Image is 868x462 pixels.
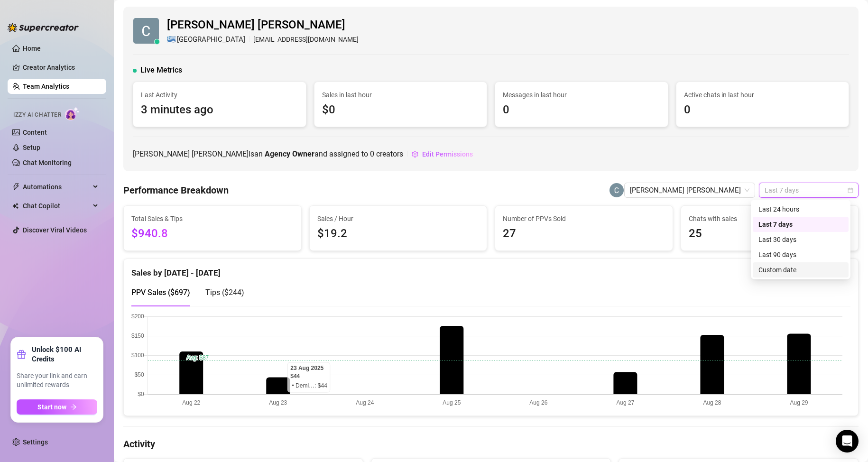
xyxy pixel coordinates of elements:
[133,148,403,160] span: [PERSON_NAME] [PERSON_NAME] is an and assigned to creators
[322,101,480,119] span: $0
[167,16,359,34] span: [PERSON_NAME] [PERSON_NAME]
[131,225,294,243] span: $940.8
[23,60,99,75] a: Creator Analytics
[753,232,849,247] div: Last 30 days
[131,259,850,279] div: Sales by [DATE] - [DATE]
[141,90,298,100] span: Last Activity
[17,371,97,390] span: Share your link and earn unlimited rewards
[167,34,176,46] span: 🇬🇷
[503,225,665,243] span: 27
[503,213,665,224] span: Number of PPVs Sold
[684,90,841,100] span: Active chats in last hour
[411,147,473,162] button: Edit Permissions
[317,225,480,243] span: $19.2
[265,149,314,158] b: Agency Owner
[167,34,359,46] div: [EMAIL_ADDRESS][DOMAIN_NAME]
[609,183,624,197] img: Catherine Elizabeth
[765,183,853,197] span: Last 7 days
[12,183,20,191] span: thunderbolt
[23,83,69,90] a: Team Analytics
[689,213,851,224] span: Chats with sales
[8,23,79,32] img: logo-BBDzfeDw.svg
[758,249,843,260] div: Last 90 days
[412,151,418,157] span: setting
[322,90,480,100] span: Sales in last hour
[23,159,72,166] a: Chat Monitoring
[13,111,61,120] span: Izzy AI Chatter
[131,288,190,297] span: PPV Sales ( $697 )
[23,438,48,446] a: Settings
[758,234,843,245] div: Last 30 days
[753,202,849,217] div: Last 24 hours
[32,345,97,364] strong: Unlock $100 AI Credits
[123,184,229,197] h4: Performance Breakdown
[123,437,859,451] h4: Activity
[23,198,90,213] span: Chat Copilot
[758,204,843,214] div: Last 24 hours
[684,101,841,119] span: 0
[503,90,660,100] span: Messages in last hour
[23,129,47,136] a: Content
[23,144,40,151] a: Setup
[630,183,749,197] span: Catherine Elizabeth
[753,247,849,262] div: Last 90 days
[689,225,851,243] span: 25
[17,350,26,359] span: gift
[177,34,245,46] span: [GEOGRAPHIC_DATA]
[753,262,849,277] div: Custom date
[758,265,843,275] div: Custom date
[23,226,87,234] a: Discover Viral Videos
[753,217,849,232] div: Last 7 days
[317,213,480,224] span: Sales / Hour
[836,430,859,453] div: Open Intercom Messenger
[37,403,66,411] span: Start now
[370,149,374,158] span: 0
[70,404,77,410] span: arrow-right
[503,101,660,119] span: 0
[23,179,90,194] span: Automations
[848,187,853,193] span: calendar
[23,45,41,52] a: Home
[12,203,18,209] img: Chat Copilot
[141,101,298,119] span: 3 minutes ago
[65,107,80,120] img: AI Chatter
[422,150,473,158] span: Edit Permissions
[133,18,159,44] img: Catherine Elizabeth
[205,288,244,297] span: Tips ( $244 )
[17,399,97,415] button: Start nowarrow-right
[131,213,294,224] span: Total Sales & Tips
[758,219,843,230] div: Last 7 days
[140,65,182,76] span: Live Metrics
